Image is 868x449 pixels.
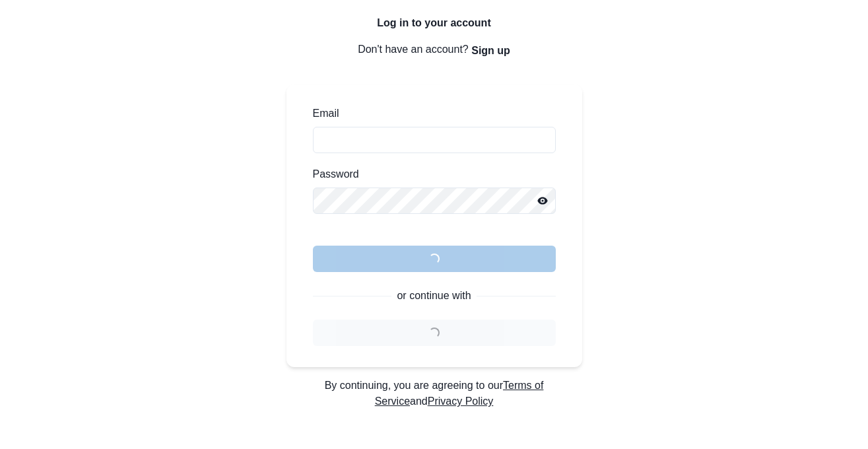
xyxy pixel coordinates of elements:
[286,378,582,409] p: By continuing, you are agreeing to our and
[428,396,494,407] a: Privacy Policy
[471,37,510,63] button: Sign up
[286,37,582,63] p: Don't have an account?
[286,17,582,29] h2: Log in to your account
[313,106,548,121] label: Email
[397,288,471,304] p: or continue with
[529,188,556,214] button: Reveal password
[313,166,548,182] label: Password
